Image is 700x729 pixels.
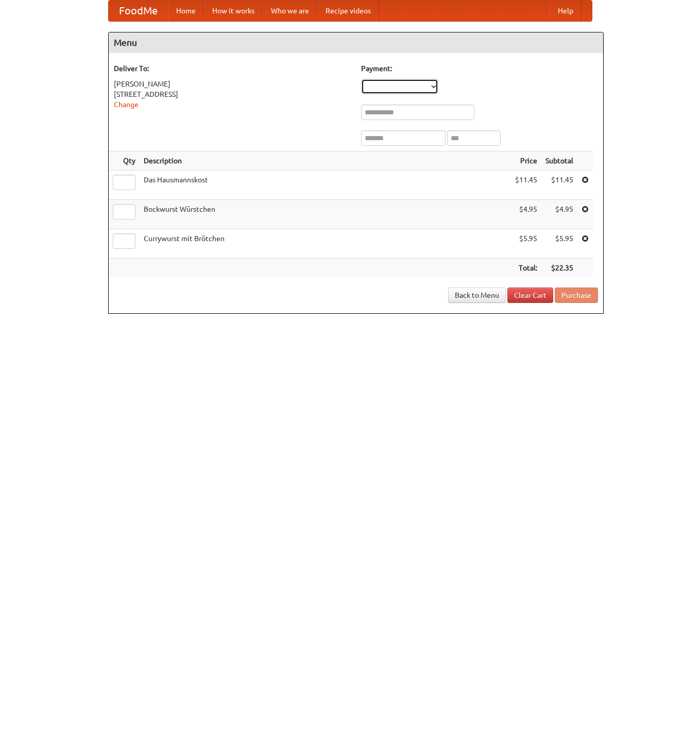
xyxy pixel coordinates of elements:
[448,287,506,303] a: Back to Menu
[109,1,168,21] a: FoodMe
[140,229,511,259] td: Currywurst mit Brötchen
[541,200,577,229] td: $4.95
[511,171,541,200] td: $11.45
[114,63,351,74] h5: Deliver To:
[361,63,598,74] h5: Payment:
[555,287,598,303] button: Purchase
[109,32,603,53] h4: Menu
[109,151,140,171] th: Qty
[317,1,379,21] a: Recipe videos
[204,1,263,21] a: How it works
[511,200,541,229] td: $4.95
[114,79,351,89] div: [PERSON_NAME]
[140,171,511,200] td: Das Hausmannskost
[263,1,317,21] a: Who we are
[507,287,553,303] a: Clear Cart
[140,200,511,229] td: Bockwurst Würstchen
[140,151,511,171] th: Description
[550,1,582,21] a: Help
[511,229,541,259] td: $5.95
[114,100,139,109] a: Change
[511,151,541,171] th: Price
[541,171,577,200] td: $11.45
[541,151,577,171] th: Subtotal
[168,1,204,21] a: Home
[511,259,541,278] th: Total:
[114,89,351,99] div: [STREET_ADDRESS]
[541,229,577,259] td: $5.95
[541,259,577,278] th: $22.35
